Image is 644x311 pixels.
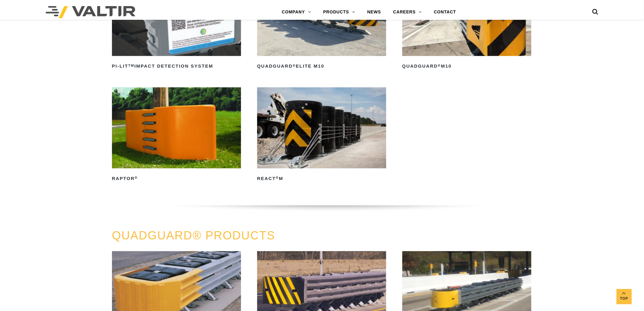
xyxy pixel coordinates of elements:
[402,62,532,71] h2: QuadGuard M10
[257,174,387,184] h2: REACT M
[46,6,135,18] img: Valtir
[112,229,275,242] a: QUADGUARD® PRODUCTS
[112,87,241,183] a: RAPTOR®
[257,62,387,71] h2: QuadGuard Elite M10
[276,176,279,179] sup: ®
[617,295,632,302] span: Top
[387,6,428,18] a: CAREERS
[438,64,441,67] sup: ®
[135,176,138,179] sup: ®
[293,64,296,67] sup: ®
[276,6,317,18] a: COMPANY
[112,62,241,71] h2: PI-LIT Impact Detection System
[428,6,462,18] a: CONTACT
[617,289,632,304] a: Top
[257,87,387,183] a: REACT®M
[128,64,134,67] sup: TM
[112,174,241,184] h2: RAPTOR
[317,6,361,18] a: PRODUCTS
[361,6,387,18] a: NEWS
